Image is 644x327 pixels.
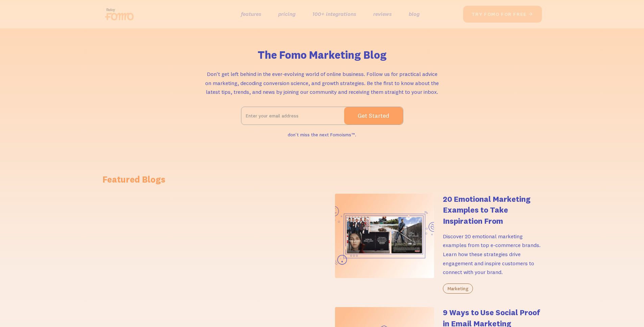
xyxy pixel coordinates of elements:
p: Don't get left behind in the ever-evolving world of online business. Follow us for practical advi... [204,70,440,97]
h4: 20 Emotional Marketing Examples to Take Inspiration From [443,194,542,226]
a: features [241,9,261,19]
form: Email Form 2 [241,107,403,125]
a: 20 Emotional Marketing Examples to Take Inspiration FromDiscover 20 emotional marketing examples ... [335,194,542,294]
h1: The Fomo Marketing Blog [258,49,387,61]
a: blog [409,9,420,19]
span:  [528,11,533,17]
a: pricing [278,9,295,19]
h1: Featured Blogs [102,173,542,186]
a: reviews [373,9,392,19]
a: 100+ integrations [312,9,356,19]
input: Enter your email address [241,107,344,124]
a: try fomo for free [463,6,542,23]
p: Discover 20 emotional marketing examples from top e-commerce brands. Learn how these strategies d... [443,232,542,277]
div: don't miss the next Fomoisms™. [288,130,356,140]
input: Get Started [344,107,403,125]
